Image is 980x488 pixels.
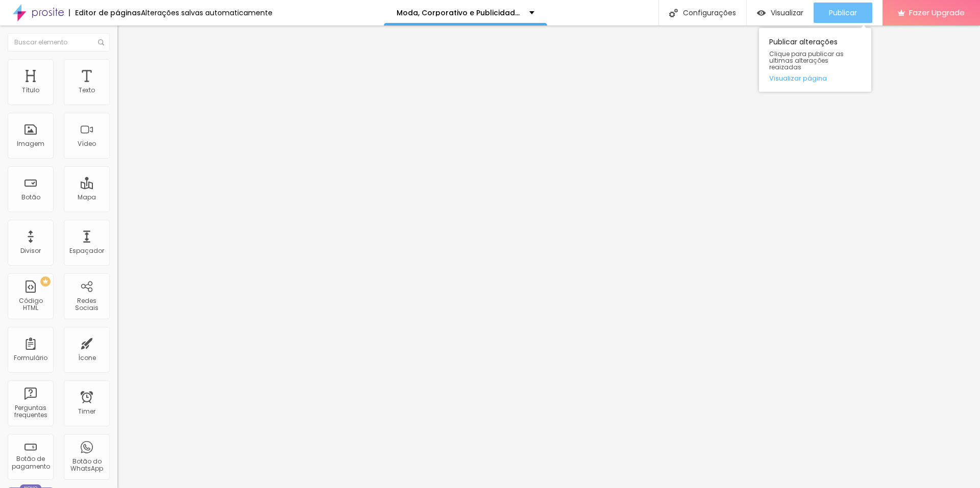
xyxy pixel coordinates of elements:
[20,247,41,254] div: Divisor
[66,297,107,312] div: Redes Sociais
[814,3,872,23] button: Publicar
[771,9,803,17] span: Visualizar
[78,408,95,415] div: Timer
[78,194,96,201] div: Mapa
[10,455,51,470] div: Botão de pagamento
[10,404,51,419] div: Perguntas frequentes
[78,140,96,147] div: Vídeo
[141,9,273,16] div: Alterações salvas automaticamente
[909,8,965,17] span: Fazer Upgrade
[22,87,39,94] div: Título
[14,354,47,362] div: Formulário
[829,9,857,17] span: Publicar
[769,50,861,71] span: Clique para publicar as ultimas alterações reaizadas
[17,140,44,147] div: Imagem
[69,247,104,254] div: Espaçador
[66,458,107,473] div: Botão do WhatsApp
[10,297,51,312] div: Código HTML
[747,3,814,23] button: Visualizar
[79,87,95,94] div: Texto
[21,194,40,201] div: Botão
[69,9,141,16] div: Editor de páginas
[757,9,766,17] img: view-1.svg
[8,33,110,52] input: Buscar elemento
[78,354,96,362] div: Ícone
[397,9,522,16] p: Moda, Corporativo e Publicidade - SoutoMaior Fotografia
[98,39,104,45] img: Icone
[117,25,980,488] iframe: Editor
[769,75,861,82] a: Visualizar página
[669,9,678,17] img: Icone
[759,28,871,92] div: Publicar alterações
